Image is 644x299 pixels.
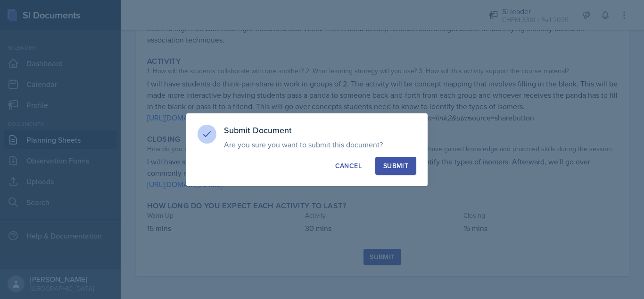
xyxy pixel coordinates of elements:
[383,161,408,171] div: Submit
[375,157,416,175] button: Submit
[335,161,362,171] div: Cancel
[224,140,416,149] p: Are you sure you want to submit this document?
[327,157,370,175] button: Cancel
[224,125,416,136] h3: Submit Document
